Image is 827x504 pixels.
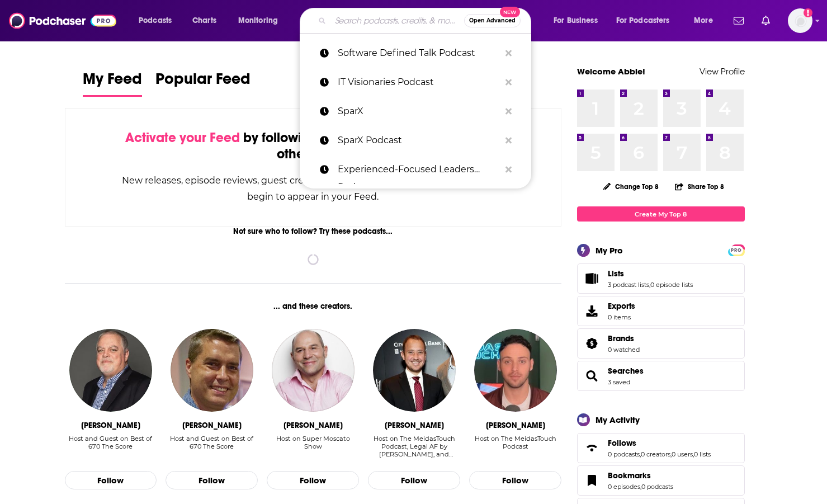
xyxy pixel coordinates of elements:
span: Bookmarks [577,465,745,496]
button: open menu [546,12,612,30]
span: Follows [577,433,745,463]
span: Bookmarks [608,470,651,481]
a: Create My Top 8 [577,206,745,222]
img: Vincent Moscato [272,329,355,412]
div: Not sure who to follow? Try these podcasts... [65,227,562,236]
img: David Haugh [171,329,253,412]
a: Searches [581,368,603,384]
p: Software Defined Talk Podcast [338,39,500,68]
a: Popular Feed [155,69,251,97]
a: 0 podcasts [641,483,673,491]
span: 0 items [608,313,635,321]
div: Host and Guest on Best of 670 The Score [166,435,258,459]
button: Share Top 8 [674,176,725,197]
p: IT Visionaries Podcast [338,68,500,97]
a: PRO [730,246,743,254]
button: Follow [65,471,157,490]
a: Lists [608,269,693,279]
a: Bookmarks [581,473,603,488]
span: New [500,7,520,17]
button: Open AdvancedNew [464,14,521,27]
a: Follows [608,438,711,448]
a: 3 saved [608,378,630,386]
div: My Pro [596,245,623,256]
div: Host on The MeidasTouch Podcast [469,435,561,459]
img: Podchaser - Follow, Share and Rate Podcasts [9,10,116,31]
a: 0 users [672,450,693,458]
span: Open Advanced [469,18,516,23]
a: Software Defined Talk Podcast [300,39,531,68]
a: Show notifications dropdown [757,11,774,30]
a: 0 creators [641,450,670,458]
a: Welcome Abbie! [577,66,645,77]
a: View Profile [700,66,745,77]
span: , [649,281,650,289]
span: For Podcasters [616,13,670,29]
span: Logged in as abbie.hatfield [788,8,812,33]
span: , [670,450,672,458]
a: SparX Podcast [300,126,531,155]
span: My Feed [83,69,142,95]
a: Charts [185,12,223,30]
a: Show notifications dropdown [729,11,748,30]
span: Activate your Feed [125,129,240,146]
span: For Business [554,13,598,29]
span: Exports [581,303,603,319]
p: SparX [338,97,500,126]
button: Follow [166,471,258,490]
img: Mike Mulligan [69,329,152,412]
button: Follow [368,471,460,490]
button: Follow [469,471,561,490]
span: More [694,13,713,29]
button: open menu [230,12,292,30]
div: Search podcasts, credits, & more... [310,8,542,34]
span: Searches [577,361,745,391]
span: Popular Feed [155,69,251,95]
span: Brands [608,333,634,343]
div: ... and these creators. [65,302,562,311]
div: New releases, episode reviews, guest credits, and personalized recommendations will begin to appe... [121,172,505,205]
span: Exports [608,301,635,311]
span: Monitoring [238,13,278,29]
span: Podcasts [139,13,172,29]
img: Jordy Meiselas [474,329,557,412]
button: open menu [686,12,727,30]
span: Lists [608,269,624,279]
a: Ben Meiselas [373,329,456,412]
span: PRO [730,246,743,255]
a: 0 podcasts [608,450,640,458]
span: Brands [577,328,745,359]
a: Brands [608,333,640,343]
span: Follows [608,438,636,448]
input: Search podcasts, credits, & more... [330,12,464,30]
a: Follows [581,440,603,456]
a: SparX [300,97,531,126]
a: 0 watched [608,346,640,354]
div: Host on The MeidasTouch Podcast, Legal AF by MeidasTouch, and Political Beatdown with Mich… [368,435,460,459]
a: Brands [581,336,603,351]
a: Bookmarks [608,470,673,481]
button: Show profile menu [788,8,812,33]
a: 3 podcast lists [608,281,649,289]
p: SparX Podcast [338,126,500,155]
a: Lists [581,271,603,286]
span: , [640,483,641,491]
div: Host on Super Moscato Show [267,435,359,450]
a: Experienced-Focused Leaders Podcast [300,155,531,184]
a: Searches [608,366,644,376]
a: 0 lists [694,450,711,458]
svg: Add a profile image [804,8,812,17]
span: , [693,450,694,458]
button: open menu [131,12,186,30]
div: Host and Guest on Best of 670 The Score [166,435,258,450]
div: Host and Guest on Best of 670 The Score [65,435,157,450]
div: by following Podcasts, Creators, Lists, and other Users! [121,130,505,162]
div: Jordy Meiselas [486,421,545,430]
div: Host on The MeidasTouch Podcast, Legal AF by [PERSON_NAME], and Political Beatdown with [PERSON_N... [368,435,460,458]
button: Follow [267,471,359,490]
